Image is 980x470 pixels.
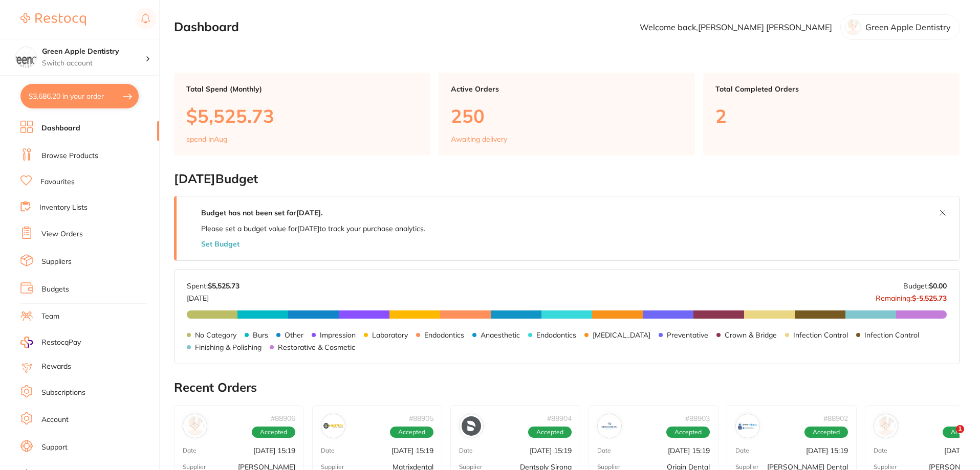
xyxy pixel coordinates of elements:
[195,331,236,339] p: No Category
[195,343,262,351] p: Finishing & Polishing
[804,427,848,438] span: Accepted
[793,331,848,339] p: Infection Control
[528,427,572,438] span: Accepted
[39,203,88,213] a: Inventory Lists
[935,425,960,450] iframe: Intercom live chat
[41,257,72,267] a: Suppliers
[547,414,572,422] p: # 88904
[41,338,81,348] span: RestocqPay
[320,331,356,339] p: Impression
[668,446,710,455] p: [DATE] 15:19
[174,20,239,34] h2: Dashboard
[41,123,80,133] a: Dashboard
[903,282,947,290] p: Budget:
[876,416,896,436] img: Henry Schein Halas
[864,331,919,339] p: Infection Control
[536,331,576,339] p: Endodontics
[20,337,81,348] a: RestocqPay
[253,331,268,339] p: Burs
[481,331,520,339] p: Anaesthetic
[876,290,947,302] p: Remaining:
[462,416,481,436] img: Dentsply Sirona
[439,73,695,155] a: Active Orders250Awaiting delivery
[271,414,295,422] p: # 88906
[285,331,303,339] p: Other
[42,58,145,69] p: Switch account
[201,225,425,233] p: Please set a budget value for [DATE] to track your purchase analytics.
[201,208,322,217] strong: Budget has not been set for [DATE] .
[806,446,848,455] p: [DATE] 15:19
[186,85,418,93] p: Total Spend (Monthly)
[20,337,33,348] img: RestocqPay
[187,282,239,290] p: Spent:
[20,13,86,26] img: Restocq Logo
[685,414,710,422] p: # 88903
[183,447,197,454] p: Date
[278,343,355,351] p: Restorative & Cosmetic
[929,281,947,290] strong: $0.00
[41,362,71,372] a: Rewards
[41,311,59,322] a: Team
[201,240,239,248] button: Set Budget
[593,331,650,339] p: [MEDICAL_DATA]
[703,73,960,155] a: Total Completed Orders2
[185,416,205,436] img: Adam Dental
[451,135,507,143] p: Awaiting delivery
[738,416,757,436] img: Erskine Dental
[912,294,947,303] strong: $-5,525.73
[174,73,430,155] a: Total Spend (Monthly)$5,525.73spend inAug
[187,290,239,302] p: [DATE]
[41,442,68,453] a: Support
[390,427,433,438] span: Accepted
[41,284,69,295] a: Budgets
[715,85,947,93] p: Total Completed Orders
[253,446,295,455] p: [DATE] 15:19
[186,135,227,143] p: spend in Aug
[715,105,947,126] p: 2
[372,331,408,339] p: Laboratory
[20,8,86,31] a: Restocq Logo
[174,381,960,395] h2: Recent Orders
[956,425,964,433] span: 1
[16,47,36,68] img: Green Apple Dentistry
[874,447,887,454] p: Date
[41,388,85,398] a: Subscriptions
[725,331,777,339] p: Crown & Bridge
[186,105,418,126] p: $5,525.73
[823,414,848,422] p: # 88902
[451,105,683,126] p: 250
[42,47,145,57] h4: Green Apple Dentistry
[40,177,75,187] a: Favourites
[667,331,708,339] p: Preventative
[735,447,749,454] p: Date
[865,23,951,32] p: Green Apple Dentistry
[208,281,239,290] strong: $5,525.73
[600,416,619,436] img: Origin Dental
[391,446,433,455] p: [DATE] 15:19
[409,414,433,422] p: # 88905
[323,416,343,436] img: Matrixdental
[640,23,832,32] p: Welcome back, [PERSON_NAME] [PERSON_NAME]
[597,447,611,454] p: Date
[41,229,83,239] a: View Orders
[666,427,710,438] span: Accepted
[451,85,683,93] p: Active Orders
[174,172,960,186] h2: [DATE] Budget
[424,331,464,339] p: Endodontics
[530,446,572,455] p: [DATE] 15:19
[41,151,98,161] a: Browse Products
[41,415,69,425] a: Account
[20,84,139,108] button: $3,686.20 in your order
[459,447,473,454] p: Date
[252,427,295,438] span: Accepted
[321,447,335,454] p: Date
